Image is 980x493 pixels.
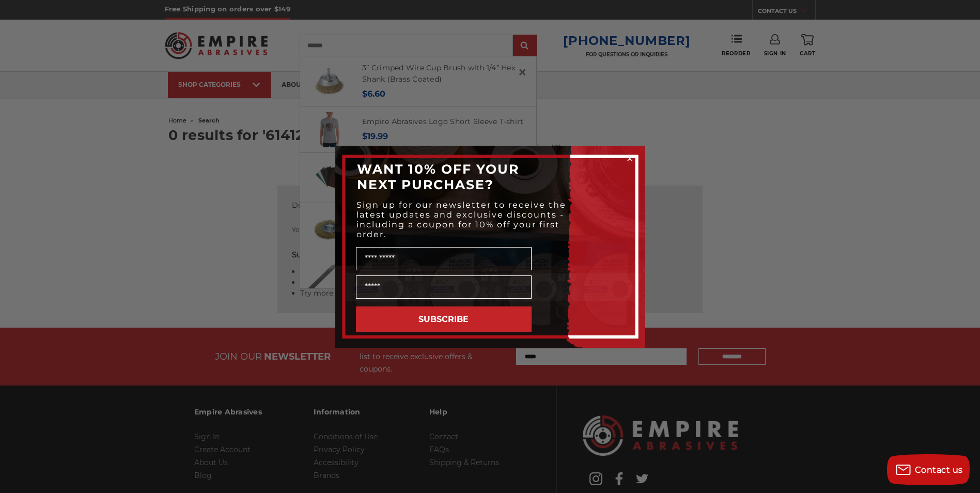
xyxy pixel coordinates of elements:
[625,153,635,164] button: Close dialog
[887,454,970,485] button: Contact us
[356,275,532,299] input: Email
[357,161,519,192] span: WANT 10% OFF YOUR NEXT PURCHASE?
[356,306,532,332] button: SUBSCRIBE
[915,465,963,475] span: Contact us
[356,200,566,239] span: Sign up for our newsletter to receive the latest updates and exclusive discounts - including a co...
